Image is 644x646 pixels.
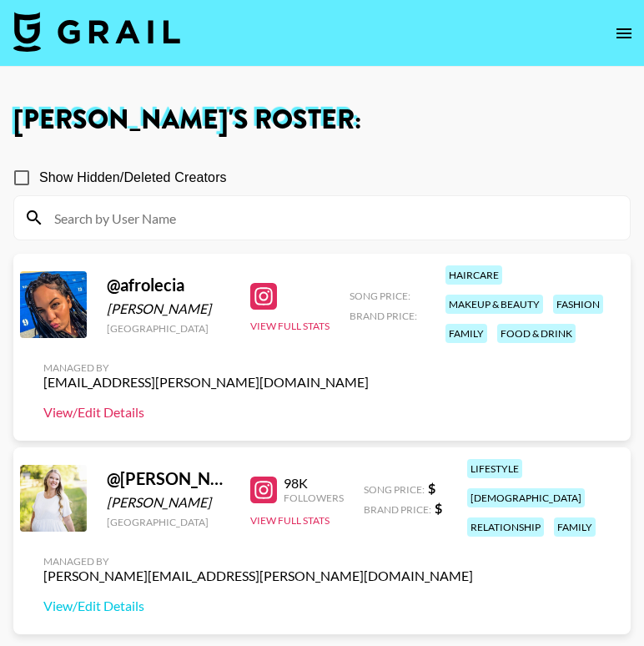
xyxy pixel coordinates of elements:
div: food & drink [497,324,576,343]
div: family [445,324,487,343]
div: makeup & beauty [445,295,543,314]
div: Managed By [43,361,369,374]
span: Song Price: [364,483,425,496]
strong: $ [428,480,435,496]
a: View/Edit Details [43,404,369,421]
div: relationship [467,517,544,537]
a: View/Edit Details [43,598,473,614]
div: fashion [553,295,603,314]
div: lifestyle [467,459,522,478]
div: [PERSON_NAME] [107,494,230,511]
div: [PERSON_NAME] [107,300,230,317]
span: Song Price: [350,290,410,302]
div: Managed By [43,555,473,568]
button: View Full Stats [250,320,330,332]
span: Brand Price: [350,310,417,322]
div: @ [PERSON_NAME] [107,468,230,489]
div: Followers [284,492,344,504]
input: Search by User Name [44,204,620,231]
h1: [PERSON_NAME] 's Roster: [13,107,631,134]
div: 98K [284,475,344,492]
div: [EMAIL_ADDRESS][PERSON_NAME][DOMAIN_NAME] [43,374,369,391]
button: View Full Stats [250,514,330,527]
div: family [554,517,596,537]
span: Show Hidden/Deleted Creators [39,168,227,188]
div: [GEOGRAPHIC_DATA] [107,322,230,335]
button: open drawer [607,17,641,50]
div: @ afrolecia [107,275,230,295]
div: [GEOGRAPHIC_DATA] [107,516,230,528]
strong: $ [435,500,442,516]
span: Brand Price: [364,503,431,516]
div: haircare [445,265,502,285]
img: Grail Talent [13,12,180,52]
div: [DEMOGRAPHIC_DATA] [467,488,585,507]
div: [PERSON_NAME][EMAIL_ADDRESS][PERSON_NAME][DOMAIN_NAME] [43,568,473,584]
